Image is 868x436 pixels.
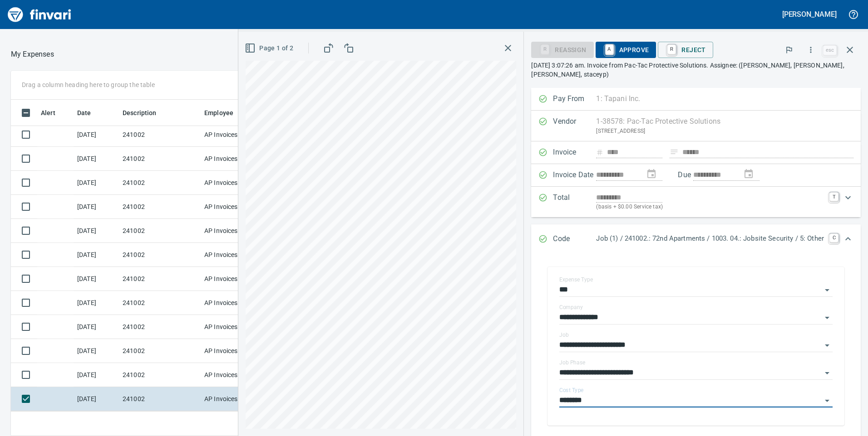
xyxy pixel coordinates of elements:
[201,363,269,387] td: AP Invoices
[603,42,649,58] span: Approve
[74,291,119,315] td: [DATE]
[22,80,155,89] p: Drag a column heading here to group the table
[201,387,269,411] td: AP Invoices
[243,40,297,57] button: Page 1 of 2
[201,171,269,195] td: AP Invoices
[821,394,833,407] button: Open
[596,203,824,212] p: (basis + $0.00 Service tax)
[665,42,705,58] span: Reject
[77,107,91,118] span: Date
[201,147,269,171] td: AP Invoices
[5,4,74,25] img: Finvari
[821,311,833,324] button: Open
[779,40,799,60] button: Flag
[119,147,201,171] td: 241002
[823,45,837,55] a: esc
[41,107,67,118] span: Alert
[201,195,269,219] td: AP Invoices
[559,305,583,310] label: Company
[821,339,833,352] button: Open
[119,123,201,147] td: 241002
[74,195,119,219] td: [DATE]
[531,61,861,79] p: [DATE] 3:07:26 am. Invoice from Pac-Tac Protective Solutions. Assignee: ([PERSON_NAME], [PERSON_N...
[559,388,584,393] label: Cost Type
[204,107,233,118] span: Employee
[119,171,201,195] td: 241002
[11,49,54,60] p: My Expenses
[559,277,593,282] label: Expense Type
[667,44,676,54] a: R
[119,363,201,387] td: 241002
[821,367,833,379] button: Open
[119,291,201,315] td: 241002
[123,107,157,118] span: Description
[531,224,861,254] div: Expand
[201,123,269,147] td: AP Invoices
[201,219,269,243] td: AP Invoices
[119,219,201,243] td: 241002
[531,187,861,217] div: Expand
[605,44,614,54] a: A
[74,315,119,339] td: [DATE]
[201,315,269,339] td: AP Invoices
[119,243,201,267] td: 241002
[123,107,168,118] span: Description
[559,360,585,365] label: Job Phase
[74,171,119,195] td: [DATE]
[596,233,824,244] p: Job (1) / 241002.: 72nd Apartments / 1003. 04.: Jobsite Security / 5: Other
[201,339,269,363] td: AP Invoices
[11,49,54,60] nav: breadcrumb
[821,284,833,296] button: Open
[74,147,119,171] td: [DATE]
[119,195,201,219] td: 241002
[119,339,201,363] td: 241002
[801,40,821,60] button: More
[553,233,596,245] p: Code
[201,243,269,267] td: AP Invoices
[553,192,596,212] p: Total
[780,7,839,21] button: [PERSON_NAME]
[782,10,837,19] h5: [PERSON_NAME]
[531,45,593,53] div: Reassign
[201,267,269,291] td: AP Invoices
[559,332,569,338] label: Job
[74,243,119,267] td: [DATE]
[74,267,119,291] td: [DATE]
[119,315,201,339] td: 241002
[829,192,838,201] a: T
[77,107,103,118] span: Date
[74,363,119,387] td: [DATE]
[829,233,838,242] a: C
[201,291,269,315] td: AP Invoices
[596,42,656,58] button: AApprove
[119,267,201,291] td: 241002
[41,107,55,118] span: Alert
[74,339,119,363] td: [DATE]
[119,387,201,411] td: 241002
[658,42,713,58] button: RReject
[821,39,861,61] span: Close invoice
[74,123,119,147] td: [DATE]
[74,219,119,243] td: [DATE]
[74,387,119,411] td: [DATE]
[204,107,245,118] span: Employee
[247,43,293,54] span: Page 1 of 2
